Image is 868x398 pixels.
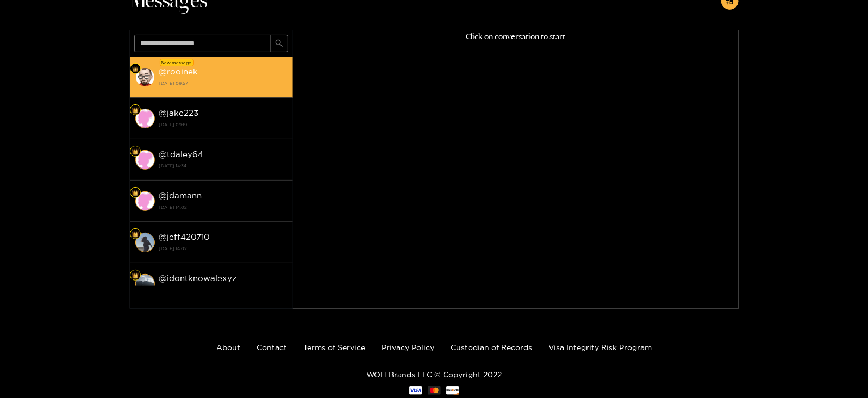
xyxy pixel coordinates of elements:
img: Fan Level [132,148,139,155]
img: conversation [135,109,155,128]
img: conversation [135,67,155,87]
img: conversation [135,274,155,294]
img: Fan Level [132,272,139,279]
img: conversation [135,191,155,211]
img: Fan Level [132,231,139,238]
strong: [DATE] 09:19 [159,120,288,129]
a: About [216,343,240,351]
img: Fan Level [132,107,139,114]
strong: @ jdamann [159,191,202,200]
a: Visa Integrity Risk Program [548,343,652,351]
strong: [DATE] 09:57 [159,78,288,88]
strong: [DATE] 14:02 [159,285,288,295]
div: New message [160,59,194,66]
strong: @ tdaley64 [159,150,204,159]
strong: [DATE] 14:02 [159,244,288,253]
strong: [DATE] 14:34 [159,161,288,171]
img: Fan Level [132,190,139,196]
span: search [275,39,283,48]
strong: @ idontknowalexyz [159,273,237,283]
button: search [271,35,288,52]
strong: [DATE] 14:02 [159,202,288,212]
a: Custodian of Records [451,343,532,351]
a: Terms of Service [303,343,365,351]
a: Contact [257,343,287,351]
img: Fan Level [132,66,139,72]
img: conversation [135,150,155,170]
img: conversation [135,233,155,252]
strong: @ jake223 [159,108,199,117]
strong: @ jeff420710 [159,232,210,241]
p: Click on conversation to start [293,30,739,43]
strong: @ rooinek [159,67,198,76]
a: Privacy Policy [382,343,434,351]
